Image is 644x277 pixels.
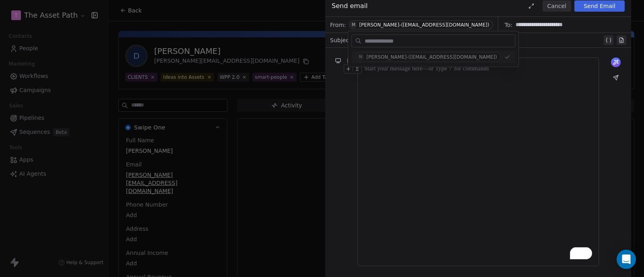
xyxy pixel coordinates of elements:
[366,54,497,60] div: [PERSON_NAME]-([EMAIL_ADDRESS][DOMAIN_NAME])
[330,21,346,29] span: From:
[574,0,625,12] button: Send Email
[330,36,353,47] span: Subject:
[543,0,571,12] button: Cancel
[364,64,592,259] div: To enrich screen reader interactions, please activate Accessibility in Grammarly extension settings
[351,51,515,64] div: Suggestions
[359,22,489,28] div: [PERSON_NAME]-([EMAIL_ADDRESS][DOMAIN_NAME])
[332,1,368,11] span: Send email
[359,54,363,60] div: M
[352,22,355,28] div: M
[505,21,512,29] span: To:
